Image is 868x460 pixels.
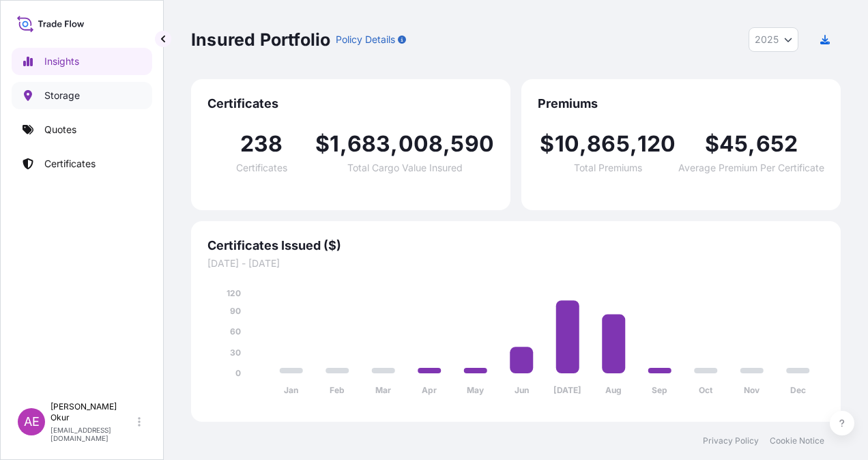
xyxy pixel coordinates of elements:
tspan: Sep [652,385,667,395]
span: , [340,133,347,155]
tspan: 60 [230,326,241,336]
tspan: Apr [422,385,437,395]
span: $ [705,133,719,155]
span: Average Premium Per Certificate [678,163,824,173]
p: [PERSON_NAME] Okur [50,401,135,423]
span: 238 [240,133,283,155]
tspan: Mar [375,385,391,395]
tspan: 0 [235,368,241,378]
a: Quotes [12,116,152,143]
tspan: 90 [230,306,241,316]
span: , [443,133,450,155]
span: , [579,133,587,155]
span: [DATE] - [DATE] [207,257,824,270]
span: 2025 [755,33,779,46]
span: 008 [399,133,444,155]
span: Certificates [207,96,494,112]
span: 652 [756,133,798,155]
span: 865 [587,133,630,155]
span: Premiums [538,96,824,112]
a: Storage [12,82,152,109]
span: $ [540,133,554,155]
p: [EMAIL_ADDRESS][DOMAIN_NAME] [50,426,135,442]
span: , [748,133,755,155]
span: AE [24,415,40,429]
span: 1 [330,133,339,155]
tspan: 30 [230,347,241,358]
p: Insights [44,55,79,68]
a: Cookie Notice [770,435,824,446]
tspan: 120 [227,288,241,298]
tspan: May [467,385,484,395]
tspan: Aug [605,385,622,395]
a: Insights [12,48,152,75]
p: Insured Portfolio [191,29,330,51]
span: 120 [637,133,676,155]
p: Certificates [44,157,96,171]
span: Total Cargo Value Insured [347,163,463,173]
span: Certificates Issued ($) [207,238,824,254]
p: Quotes [44,123,76,136]
p: Storage [44,89,80,102]
span: 45 [719,133,748,155]
tspan: [DATE] [553,385,581,395]
span: , [630,133,637,155]
span: 10 [555,133,579,155]
a: Privacy Policy [703,435,759,446]
p: Policy Details [336,33,395,46]
tspan: Oct [699,385,713,395]
span: 590 [450,133,494,155]
button: Year Selector [749,27,798,52]
tspan: Feb [330,385,345,395]
span: $ [315,133,330,155]
tspan: Dec [790,385,806,395]
a: Certificates [12,150,152,177]
span: Total Premiums [574,163,642,173]
span: 683 [347,133,391,155]
tspan: Nov [744,385,760,395]
span: Certificates [236,163,287,173]
tspan: Jun [515,385,529,395]
tspan: Jan [284,385,298,395]
span: , [390,133,398,155]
